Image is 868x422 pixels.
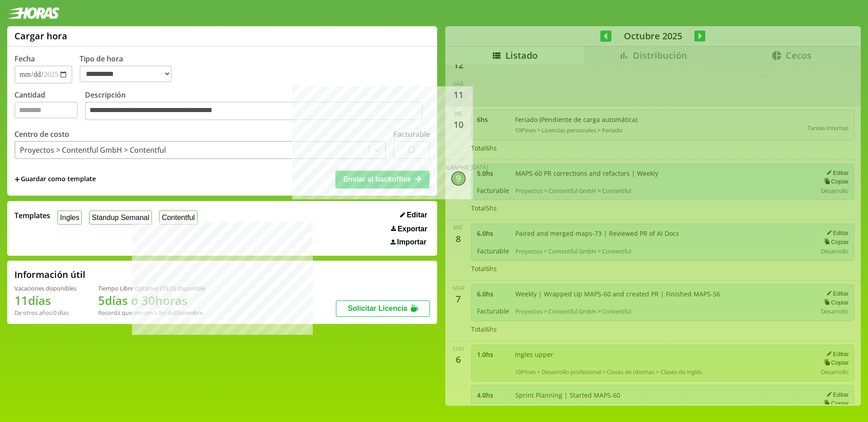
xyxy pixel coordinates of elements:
div: Vacaciones disponibles [14,284,76,292]
textarea: Descripción [85,102,423,121]
span: Exportar [397,225,427,233]
span: Templates [14,211,50,220]
h1: 5 días o 30 horas [98,292,205,309]
h1: 11 días [14,292,76,309]
h2: Información útil [14,268,85,281]
label: Centro de costo [14,129,69,139]
b: Diciembre [174,309,203,317]
label: Cantidad [14,90,85,123]
div: Tiempo Libre Optativo (TiLO) disponible [98,284,205,292]
button: Enviar al backoffice [335,171,429,188]
button: Editar [397,211,430,220]
span: Importar [397,238,426,246]
button: Solicitar Licencia [336,300,430,317]
span: + [14,174,20,184]
label: Tipo de hora [80,54,179,84]
div: Proyectos > Contentful GmbH > Contentful [20,145,166,155]
span: Editar [407,211,427,219]
label: Descripción [85,90,430,123]
button: Ingles [57,211,82,225]
h1: Cargar hora [14,30,67,42]
button: Exportar [388,225,430,234]
span: +Guardar como template [14,174,96,184]
label: Facturable [393,129,430,139]
span: Enviar al backoffice [343,175,411,183]
label: Fecha [14,54,35,64]
span: Solicitar Licencia [348,305,407,312]
div: Recordá que vencen a fin de [98,309,205,317]
select: Tipo de hora [80,66,172,82]
img: logotipo [7,7,60,19]
button: Standup Semanal [89,211,152,225]
div: De otros años: 0 días [14,309,76,317]
button: Contentful [159,211,198,225]
input: Cantidad [14,102,78,118]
